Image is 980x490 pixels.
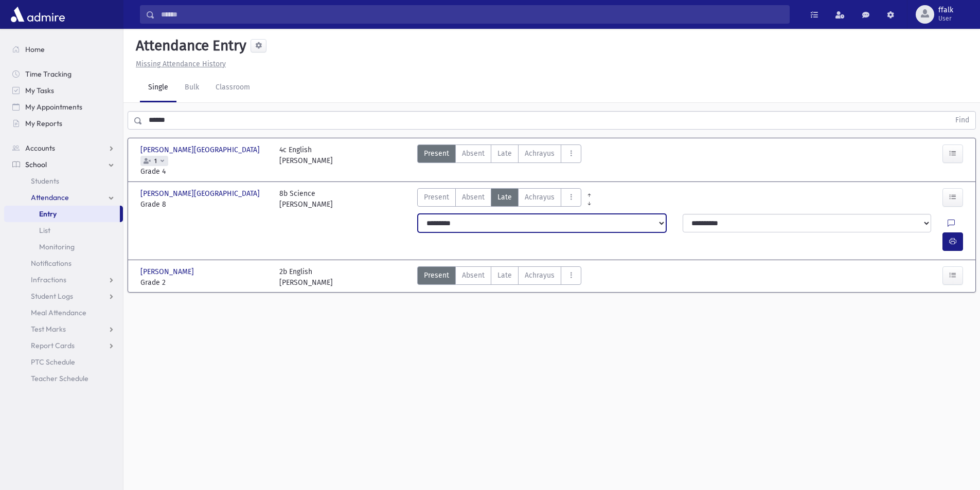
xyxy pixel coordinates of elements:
a: Meal Attendance [4,304,123,321]
a: My Reports [4,115,123,132]
span: ffalk [938,6,953,14]
a: Classroom [207,74,258,102]
div: AttTypes [417,266,581,288]
span: List [39,226,50,235]
span: My Tasks [25,86,54,95]
span: Grade 2 [140,277,269,288]
a: Teacher Schedule [4,370,123,387]
span: Monitoring [39,242,75,251]
span: Test Marks [31,324,66,334]
span: Students [31,176,59,186]
span: Late [497,148,512,159]
a: PTC Schedule [4,354,123,370]
div: 4c English [PERSON_NAME] [279,144,333,177]
span: Absent [462,148,485,159]
span: Achrayus [525,148,555,159]
span: Present [424,148,449,159]
u: Missing Attendance History [136,60,226,68]
span: Accounts [25,143,55,153]
a: Student Logs [4,288,123,304]
img: AdmirePro [8,4,67,25]
span: Teacher Schedule [31,374,88,383]
a: Report Cards [4,337,123,354]
span: My Reports [25,119,62,128]
span: My Appointments [25,102,82,112]
a: Notifications [4,255,123,271]
div: 8b Science [PERSON_NAME] [279,188,333,210]
a: Monitoring [4,239,123,255]
span: Late [497,192,512,203]
span: Present [424,192,449,203]
span: Entry [39,209,57,219]
span: Achrayus [525,270,555,281]
span: Grade 8 [140,199,269,210]
span: Report Cards [31,341,75,350]
span: [PERSON_NAME][GEOGRAPHIC_DATA] [140,188,262,199]
span: Absent [462,192,485,203]
span: [PERSON_NAME][GEOGRAPHIC_DATA] [140,144,262,155]
span: Student Logs [31,292,73,301]
span: Home [25,45,45,54]
a: Students [4,173,123,189]
a: Test Marks [4,321,123,337]
span: Infractions [31,275,66,284]
a: Entry [4,206,120,222]
a: Bulk [176,74,207,102]
a: List [4,222,123,239]
a: Time Tracking [4,66,123,82]
a: Home [4,41,123,58]
a: My Tasks [4,82,123,99]
a: Infractions [4,271,123,288]
span: Notifications [31,259,72,268]
span: PTC Schedule [31,357,75,367]
a: My Appointments [4,99,123,115]
span: Late [497,270,512,281]
div: 2b English [PERSON_NAME] [279,266,333,288]
span: Grade 4 [140,166,269,177]
a: Missing Attendance History [132,60,226,68]
a: School [4,156,123,173]
span: Present [424,270,449,281]
span: User [938,14,953,23]
span: [PERSON_NAME] [140,266,196,277]
button: Find [949,112,975,129]
a: Single [140,74,176,102]
h5: Attendance Entry [132,37,246,55]
a: Accounts [4,140,123,156]
a: Attendance [4,189,123,206]
input: Search [155,5,789,24]
div: AttTypes [417,144,581,177]
span: Attendance [31,193,69,202]
span: Achrayus [525,192,555,203]
span: School [25,160,47,169]
span: Meal Attendance [31,308,86,317]
div: AttTypes [417,188,581,210]
span: 1 [152,158,159,165]
span: Absent [462,270,485,281]
span: Time Tracking [25,69,72,79]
